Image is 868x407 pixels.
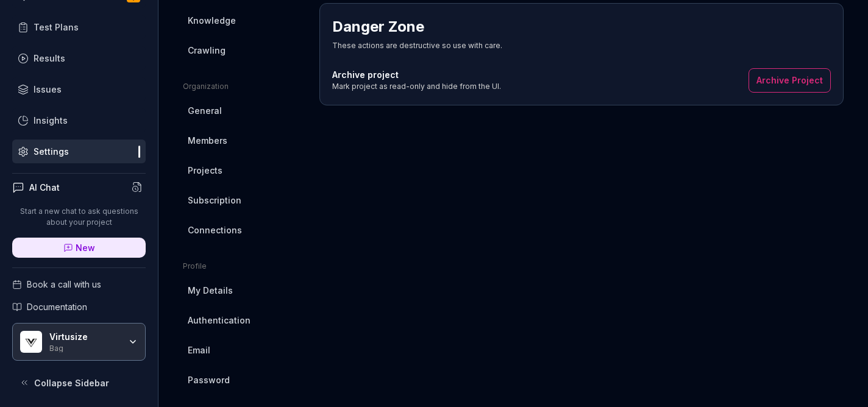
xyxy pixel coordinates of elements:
[12,278,146,291] a: Book a call with us
[332,40,502,51] div: These actions are destructive so use with care.
[332,81,501,92] div: Mark project as read-only and hide from the UI.
[12,46,146,70] a: Results
[332,68,501,81] h4: Archive project
[183,129,300,152] a: Members
[183,369,300,391] a: Password
[34,145,69,158] div: Settings
[27,278,101,291] span: Book a call with us
[183,99,300,122] a: General
[34,83,62,96] div: Issues
[76,241,95,254] span: New
[188,134,227,147] span: Members
[183,9,300,32] a: Knowledge
[12,370,146,395] button: Collapse Sidebar
[12,238,146,258] a: New
[183,219,300,241] a: Connections
[188,14,236,27] span: Knowledge
[188,104,222,117] span: General
[188,164,222,177] span: Projects
[332,16,424,38] h2: Danger Zone
[34,114,68,127] div: Insights
[183,261,300,272] div: Profile
[188,44,226,57] span: Crawling
[12,77,146,101] a: Issues
[183,189,300,211] a: Subscription
[49,342,120,352] div: Bag
[12,15,146,39] a: Test Plans
[749,68,831,93] button: Archive Project
[29,181,60,194] h4: AI Chat
[188,344,210,356] span: Email
[183,339,300,361] a: Email
[188,314,251,327] span: Authentication
[12,323,146,361] button: Virtusize LogoVirtusizeBag
[34,52,65,65] div: Results
[188,194,241,207] span: Subscription
[183,279,300,302] a: My Details
[27,300,87,313] span: Documentation
[49,331,120,342] div: Virtusize
[183,39,300,62] a: Crawling
[20,331,42,353] img: Virtusize Logo
[183,309,300,331] a: Authentication
[183,81,300,92] div: Organization
[188,373,230,386] span: Password
[188,224,242,236] span: Connections
[34,21,79,34] div: Test Plans
[183,159,300,182] a: Projects
[12,108,146,132] a: Insights
[12,300,146,313] a: Documentation
[34,377,109,389] span: Collapse Sidebar
[188,284,233,297] span: My Details
[12,206,146,228] p: Start a new chat to ask questions about your project
[12,140,146,163] a: Settings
